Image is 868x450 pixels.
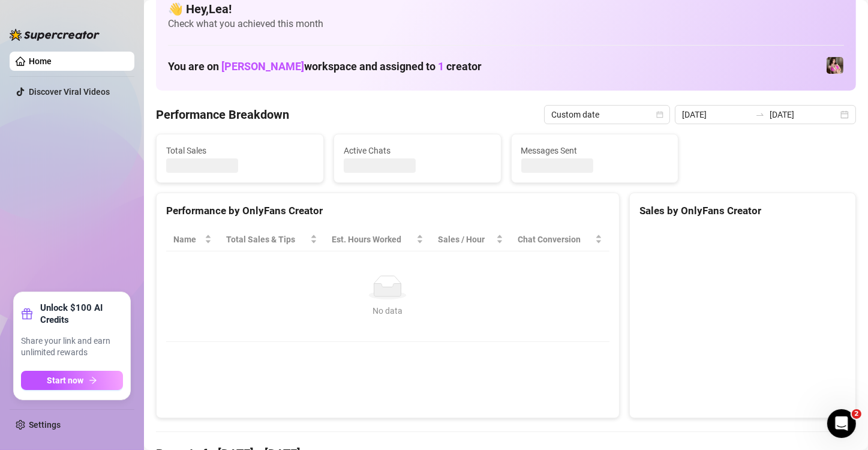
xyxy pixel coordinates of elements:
button: Start nowarrow-right [21,371,123,390]
th: Total Sales & Tips [219,228,325,251]
a: Home [29,56,52,66]
a: Settings [29,420,61,430]
div: Sales by OnlyFans Creator [639,203,846,219]
span: Custom date [551,106,663,124]
span: calendar [656,111,663,118]
span: Name [173,233,202,246]
h4: 👋 Hey, Lea ! [168,1,844,17]
th: Name [166,228,219,251]
div: No data [178,304,597,317]
input: Start date [682,108,750,121]
img: Nanner [827,57,843,74]
strong: Unlock $100 AI Credits [40,302,123,326]
span: Messages Sent [521,144,669,157]
input: End date [770,108,838,121]
span: Chat Conversion [518,233,592,246]
span: arrow-right [89,376,97,385]
span: Total Sales & Tips [226,233,308,246]
a: Discover Viral Videos [29,87,110,97]
span: Share your link and earn unlimited rewards [21,335,123,359]
span: Start now [47,376,84,385]
span: to [755,110,765,119]
h4: Performance Breakdown [156,106,289,123]
span: 2 [852,409,861,419]
span: Sales / Hour [438,233,494,246]
h1: You are on workspace and assigned to creator [168,60,482,73]
img: logo-BBDzfeDw.svg [10,29,100,41]
span: Check what you achieved this month [168,17,844,31]
span: Total Sales [166,144,314,157]
iframe: Intercom live chat [827,409,856,438]
span: [PERSON_NAME] [221,60,304,73]
th: Chat Conversion [510,228,609,251]
span: swap-right [755,110,765,119]
div: Performance by OnlyFans Creator [166,203,609,219]
span: Active Chats [344,144,491,157]
div: Est. Hours Worked [332,233,414,246]
th: Sales / Hour [431,228,511,251]
span: gift [21,308,33,320]
span: 1 [438,60,444,73]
